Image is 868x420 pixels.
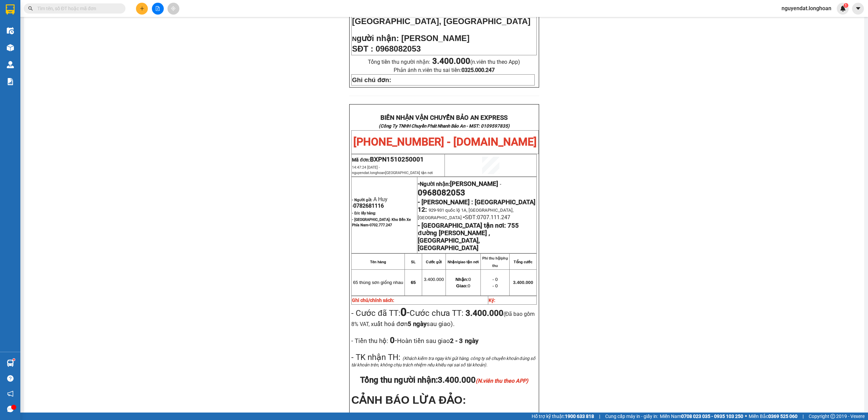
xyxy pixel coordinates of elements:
[352,196,388,209] span: A Huy -
[450,337,478,345] strong: 2 - 3
[167,3,179,15] button: aim
[7,61,14,68] img: warehouse-icon
[352,7,530,26] span: 755 đường [PERSON_NAME] , [GEOGRAPHIC_DATA], [GEOGRAPHIC_DATA]
[605,413,658,420] span: Cung cấp máy in - giấy in:
[408,320,427,328] strong: 5 ngày
[852,3,864,15] button: caret-down
[152,3,164,15] button: file-add
[492,283,498,288] span: - 0
[155,6,160,11] span: file-add
[171,6,176,11] span: aim
[351,337,388,345] span: - Tiền thu hộ:
[352,35,399,42] strong: N
[394,67,495,73] span: Phản ánh n.viên thu sai tiền:
[776,4,837,13] span: nguyendat.longhoan
[352,171,433,175] span: nguyendat.longhoan
[840,5,846,12] img: icon-new-feature
[370,156,424,163] span: BXPN1510250001
[351,311,535,327] span: (Đã bao gồm 8% VAT, x
[681,414,743,419] strong: 0708 023 035 - 0935 103 250
[7,390,14,397] span: notification
[7,27,14,34] img: warehouse-icon
[6,4,15,15] img: logo-vxr
[352,157,424,163] span: Mã đơn:
[432,59,520,65] span: (n.viên thu theo App)
[400,306,407,319] strong: 0
[352,198,372,202] strong: - Người gửi:
[482,256,508,268] strong: Phí thu hộ/phụ thu
[352,211,376,215] strong: - D/c lấy hàng:
[660,413,743,420] span: Miền Nam
[351,308,535,328] span: Cước chưa TT:
[353,280,403,285] span: 65 thùng sơn giống nhau
[830,414,835,419] span: copyright
[844,3,848,8] sup: 1
[565,414,594,419] strong: 1900 633 818
[465,214,477,221] span: SĐT:
[379,123,510,129] strong: (Công Ty TNHH Chuyển Phát Nhanh Bảo An - MST: 0109597835)
[768,414,797,419] strong: 0369 525 060
[476,378,528,384] em: (N.viên thu theo APP)
[7,375,14,382] span: question-circle
[400,306,410,319] span: -
[461,67,495,73] strong: 0325.000.247
[136,3,148,15] button: plus
[351,308,409,318] span: - Cước đã TT:
[370,223,392,227] span: 0702.777.247
[424,277,444,282] span: 3.400.000
[352,44,373,53] strong: SĐT :
[489,298,495,303] strong: Ký:
[380,114,508,121] strong: BIÊN NHẬN VẬN CHUYỂN BẢO AN EXPRESS
[411,280,416,285] span: 65
[374,320,454,328] span: uất hoá đơn sau giao).
[514,260,532,264] strong: Tổng cước
[418,222,519,252] strong: 755 đường [PERSON_NAME] , [GEOGRAPHIC_DATA], [GEOGRAPHIC_DATA]
[455,277,471,282] span: 0
[140,6,144,11] span: plus
[466,308,504,318] strong: 3.400.000
[418,208,514,220] span: 929-931 quốc lộ 1A, [GEOGRAPHIC_DATA], [GEOGRAPHIC_DATA]
[418,188,465,197] span: 0968082053
[368,59,520,65] span: Tổng tiền thu người nhận:
[3,10,102,25] strong: BIÊN NHẬN VẬN CHUYỂN BẢO AN EXPRESS
[418,198,535,213] span: - [PERSON_NAME] : [GEOGRAPHIC_DATA] 12:
[352,76,391,83] strong: Ghi chú đơn:
[351,352,400,362] span: - TK nhận TH:
[397,337,478,345] span: Hoàn tiền sau giao
[432,56,470,66] strong: 3.400.000
[28,6,33,11] span: search
[749,413,797,420] span: Miền Bắc
[360,375,528,385] span: Tổng thu người nhận:
[8,27,97,38] strong: (Công Ty TNHH Chuyển Phát Nhanh Bảo An - MST: 0109597835)
[4,40,102,66] span: [PHONE_NUMBER] - [DOMAIN_NAME]
[450,180,498,188] span: [PERSON_NAME]
[745,415,747,418] span: ⚪️
[353,203,384,209] span: 0782681116
[463,213,465,221] span: -
[7,44,14,51] img: warehouse-icon
[370,260,386,264] strong: Tên hàng
[7,78,14,85] img: solution-icon
[352,165,433,175] span: 14:47:24 [DATE] -
[388,336,478,345] span: -
[376,44,421,53] span: 0968082053
[401,34,469,43] span: [PERSON_NAME]
[351,394,466,406] span: CẢNH BÁO LỪA ĐẢO:
[845,3,847,8] span: 1
[352,298,394,303] strong: Ghi chú/chính sách:
[420,181,498,187] span: Người nhận:
[532,413,594,420] span: Hỗ trợ kỹ thuật:
[385,171,433,175] span: [GEOGRAPHIC_DATA] tận nơi
[418,180,498,188] strong: -
[803,413,804,420] span: |
[438,375,528,385] span: 3.400.000
[352,217,411,227] span: - [GEOGRAPHIC_DATA]: Kho Bến Xe Phía Nam-
[426,260,442,264] strong: Cước gửi
[465,337,478,345] span: ngày
[37,5,117,12] input: Tìm tên, số ĐT hoặc mã đơn
[456,283,468,288] strong: Giao:
[13,359,15,361] sup: 1
[7,360,14,367] img: warehouse-icon
[599,413,600,420] span: |
[7,406,14,412] span: message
